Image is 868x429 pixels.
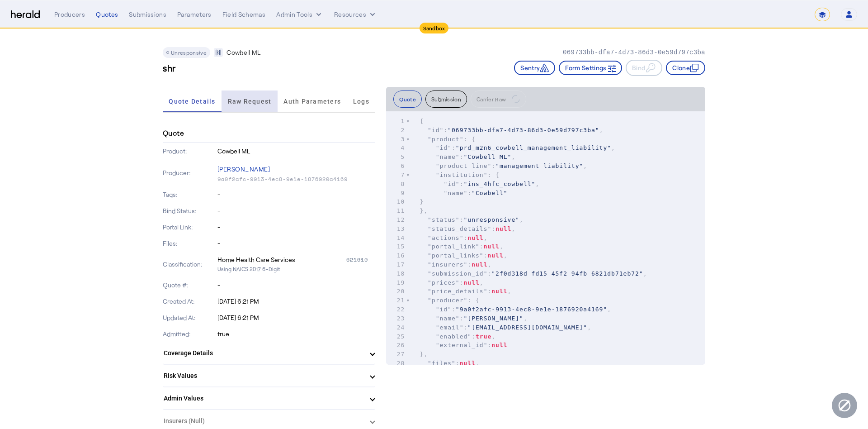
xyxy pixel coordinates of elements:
mat-panel-title: Coverage Details [164,348,363,358]
span: }, [420,351,428,357]
mat-expansion-panel-header: Risk Values [163,365,375,386]
button: internal dropdown menu [276,10,323,19]
div: Sandbox [420,23,449,33]
div: 27 [386,350,406,359]
mat-expansion-panel-header: Coverage Details [163,342,375,364]
div: 10 [386,197,406,206]
span: "9a0f2afc-9913-4ec8-9e1e-1876920a4169" [456,306,607,313]
span: "prices" [428,279,460,286]
div: 5 [386,153,406,162]
p: Cowbell ML [226,48,261,57]
span: Auth Parameters [283,98,341,105]
div: Parameters [177,10,212,19]
h3: shr [163,62,176,74]
span: "name" [443,190,467,196]
span: "ins_4hfc_cowbell" [464,181,536,187]
p: true [217,329,376,338]
herald-code-block: quote [386,111,705,365]
p: Created At: [163,297,216,306]
p: 9a0f2afc-9913-4ec8-9e1e-1876920a4169 [217,176,376,183]
span: "Cowbell" [472,190,507,196]
span: "management_liability" [495,162,583,169]
p: [DATE] 6:21 PM [217,297,376,306]
p: [DATE] 6:21 PM [217,313,376,322]
span: "insurers" [428,261,467,268]
span: : , [420,270,647,277]
span: : { [420,297,480,304]
p: Tags: [163,190,216,199]
button: Bind [626,60,662,76]
span: "files" [428,360,456,367]
span: "id" [428,127,443,133]
div: Producers [54,10,85,19]
div: 20 [386,287,406,296]
span: "name" [436,315,460,322]
p: - [217,239,376,248]
span: "id" [436,144,452,151]
p: Producer: [163,168,216,177]
span: : , [420,162,587,169]
span: null [491,288,507,295]
div: Quotes [96,10,118,19]
div: 7 [386,171,406,180]
span: Raw Request [228,98,272,105]
span: "producer" [428,297,467,304]
span: "unresponsive" [464,216,520,223]
span: "Cowbell ML" [464,153,512,160]
span: "submission_id" [428,270,487,277]
p: Admitted: [163,329,216,338]
span: null [467,234,483,241]
p: Product: [163,147,216,156]
span: : , [420,315,527,322]
span: "price_details" [428,288,487,295]
span: null [491,342,507,348]
div: 18 [386,269,406,278]
p: Updated At: [163,313,216,322]
span: : , [420,333,495,340]
span: : , [420,216,524,223]
p: - [217,190,376,199]
button: Sentry [514,61,555,75]
span: null [487,252,503,259]
button: Resources dropdown menu [334,10,377,19]
span: Carrier Raw [476,96,506,102]
div: 2 [386,126,406,135]
span: : , [420,243,503,250]
span: : , [420,225,515,232]
span: null [460,360,476,367]
div: 16 [386,251,406,260]
span: "prd_m2n6_cowbell_management_liability" [456,144,611,151]
img: Herald Logo [11,10,40,19]
span: "email" [436,324,464,331]
div: 28 [386,359,406,368]
div: 12 [386,215,406,224]
span: "069733bb-dfa7-4d73-86d3-0e59d797c3ba" [448,127,599,133]
p: Using NAICS 2017 6-Digit [217,264,376,273]
span: true [476,333,491,340]
span: : , [420,252,507,259]
span: "external_id" [436,342,488,348]
span: null [464,279,480,286]
div: 24 [386,323,406,332]
span: "product_line" [436,162,492,169]
button: Quote [393,91,422,108]
span: "institution" [436,172,488,178]
span: : , [420,261,491,268]
button: Carrier Raw [471,91,526,108]
div: 22 [386,305,406,314]
span: "id" [443,181,459,187]
span: : , [420,288,511,295]
mat-panel-title: Admin Values [164,394,363,403]
p: - [217,223,376,232]
span: { [420,118,424,124]
span: : , [420,360,480,367]
p: Portal Link: [163,223,216,232]
div: 621610 [346,255,375,264]
div: 13 [386,224,406,234]
span: "2f0d318d-fd15-45f2-94fb-6821db71eb72" [491,270,643,277]
span: "status" [428,216,460,223]
p: Files: [163,239,216,248]
span: : , [420,127,603,133]
span: "[PERSON_NAME]" [464,315,524,322]
p: 069733bb-dfa7-4d73-86d3-0e59d797c3ba [563,48,705,57]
